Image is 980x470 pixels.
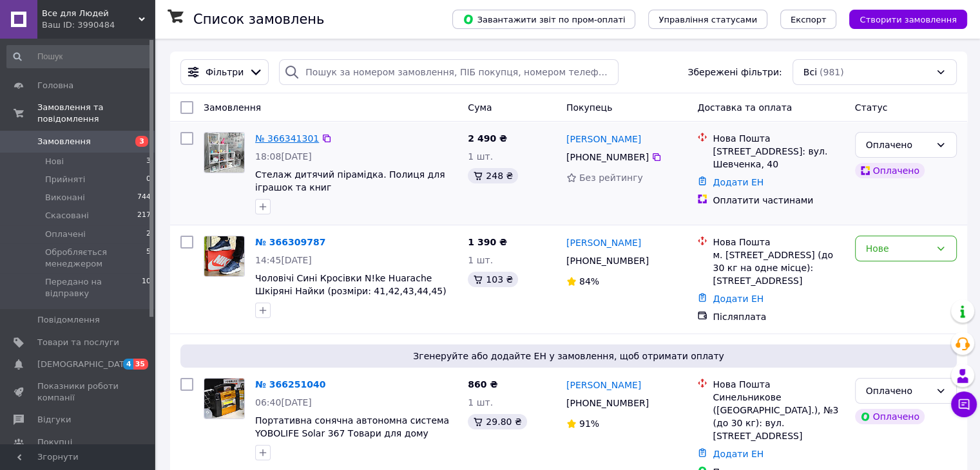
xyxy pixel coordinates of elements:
a: Створити замовлення [836,14,967,24]
span: 91% [579,418,599,429]
div: [PHONE_NUMBER] [564,394,651,412]
span: 0 [146,174,151,185]
div: Післяплата [713,310,844,323]
span: 18:08[DATE] [255,151,312,162]
span: Товари та послуги [37,337,119,348]
span: 4 [123,359,133,370]
div: [STREET_ADDRESS]: вул. Шевченка, 40 [713,145,844,171]
div: [PHONE_NUMBER] [564,252,651,270]
a: № 366309787 [255,237,325,247]
h1: Список замовлень [193,12,324,27]
div: 103 ₴ [468,272,518,287]
div: Оплачено [866,384,930,398]
span: Експорт [791,15,827,24]
button: Експорт [780,10,837,29]
a: Фото товару [204,236,245,277]
div: Оплачено [855,163,925,178]
a: [PERSON_NAME] [566,133,641,146]
span: Управління статусами [658,15,757,24]
div: Нова Пошта [713,378,844,391]
div: Оплатити частинами [713,194,844,207]
button: Створити замовлення [849,10,967,29]
button: Завантажити звіт по пром-оплаті [452,10,635,29]
span: Прийняті [45,174,85,185]
span: 1 шт. [468,151,493,162]
a: № 366251040 [255,379,325,390]
img: Фото товару [204,133,244,173]
span: Замовлення та повідомлення [37,102,155,125]
a: Додати ЕН [713,449,764,459]
button: Чат з покупцем [951,391,977,417]
div: м. [STREET_ADDRESS] (до 30 кг на одне місце): [STREET_ADDRESS] [713,249,844,287]
input: Пошук за номером замовлення, ПІБ покупця, номером телефону, Email, номером накладної [279,59,619,85]
a: [PERSON_NAME] [566,379,641,391]
div: Нове [866,241,930,256]
span: Збережені фільтри: [687,66,782,79]
span: Фільтри [206,66,244,79]
span: Замовлення [204,102,261,113]
input: Пошук [6,45,152,68]
span: Відгуки [37,414,71,426]
span: 744 [137,192,151,203]
span: Замовлення [37,136,91,147]
span: 14:45[DATE] [255,255,312,265]
span: 10 [142,276,151,299]
span: 35 [133,359,148,370]
span: Завантажити звіт по пром-оплаті [463,14,625,25]
div: Синельникове ([GEOGRAPHIC_DATA].), №3 (до 30 кг): вул. [STREET_ADDRESS] [713,391,844,442]
span: Виконані [45,192,85,203]
span: Головна [37,80,73,91]
a: Фото товару [204,132,245,173]
span: Статус [855,102,888,113]
span: 84% [579,276,599,287]
div: 248 ₴ [468,168,518,183]
span: Покупці [37,437,72,448]
div: Ваш ID: 3990484 [42,19,155,31]
span: Нові [45,156,64,167]
a: [PERSON_NAME] [566,236,641,249]
span: Показники роботи компанії [37,381,119,404]
span: 1 шт. [468,397,493,408]
span: 1 390 ₴ [468,237,507,247]
div: 29.80 ₴ [468,414,526,429]
div: Оплачено [866,138,930,152]
a: Портативна сонячна автономна система YOBOLIFE Solar 367 Товари для дому [255,415,449,438]
img: Фото товару [204,379,244,418]
span: 1 шт. [468,255,493,265]
span: Створити замовлення [860,15,957,24]
span: 3 [135,136,148,147]
img: Фото товару [204,236,244,276]
a: Додати ЕН [713,177,764,187]
span: 3 [146,156,151,167]
span: 06:40[DATE] [255,397,312,408]
a: Додати ЕН [713,294,764,304]
span: 860 ₴ [468,379,497,390]
div: Нова Пошта [713,236,844,249]
span: 2 490 ₴ [468,133,507,144]
span: Доставка та оплата [697,102,792,113]
span: 5 [146,247,151,270]
span: Покупець [566,102,612,113]
button: Управління статусами [648,10,767,29]
span: Оплачені [45,229,86,240]
span: 217 [137,210,151,221]
a: Фото товару [204,378,245,419]
span: Всі [803,66,817,79]
span: [DEMOGRAPHIC_DATA] [37,359,133,370]
span: Згенеруйте або додайте ЕН у замовлення, щоб отримати оплату [186,350,952,362]
span: Без рейтингу [579,173,643,183]
span: 2 [146,229,151,240]
span: (981) [820,67,844,77]
span: Скасовані [45,210,89,221]
a: Стелаж дитячий пірамідка. Полиця для іграшок та книг [255,169,445,193]
span: Повідомлення [37,314,100,326]
span: Передано на відправку [45,276,142,299]
span: Все для Людей [42,8,139,19]
div: Нова Пошта [713,132,844,145]
span: Обробляється менеджером [45,247,146,270]
a: Чоловічі Сині Кросівки N!ke Huarache Шкіряні Найки (розміри: 41,42,43,44,45) Відео Огляд [255,273,447,309]
div: [PHONE_NUMBER] [564,148,651,166]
